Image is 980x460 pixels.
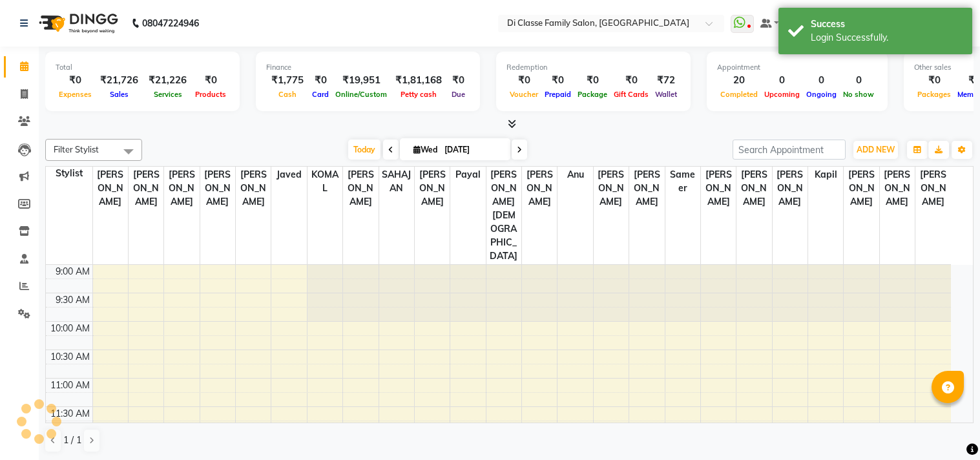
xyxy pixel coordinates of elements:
span: Petty cash [397,90,440,99]
div: ₹0 [192,73,229,88]
div: ₹0 [309,73,332,88]
span: [PERSON_NAME][DEMOGRAPHIC_DATA] [486,167,521,264]
div: ₹0 [574,73,610,88]
img: logo [33,5,121,41]
div: ₹1,81,168 [390,73,447,88]
span: SAHAJAN [379,167,414,196]
div: ₹0 [541,73,574,88]
div: ₹0 [56,73,95,88]
span: [PERSON_NAME] [915,167,951,210]
span: Today [348,140,381,160]
input: Search Appointment [733,140,846,160]
span: [PERSON_NAME] [844,167,879,210]
div: Appointment [717,62,877,73]
span: Due [448,90,468,99]
span: [PERSON_NAME] [129,167,163,210]
span: [PERSON_NAME] [236,167,271,210]
span: [PERSON_NAME] [736,167,771,210]
span: Completed [717,90,761,99]
div: ₹19,951 [332,73,390,88]
div: Success [811,17,963,31]
input: 2025-09-03 [441,140,505,160]
div: 11:00 AM [48,379,92,392]
span: Package [574,90,610,99]
div: 20 [717,73,761,88]
span: Upcoming [761,90,803,99]
span: [PERSON_NAME] [164,167,199,210]
div: 0 [840,73,877,88]
div: Login Successfully. [811,31,963,45]
span: Payal [450,167,485,183]
span: No show [840,90,877,99]
span: [PERSON_NAME] [594,167,629,210]
span: Services [151,90,185,99]
span: Wed [410,145,441,154]
span: [PERSON_NAME] [629,167,664,210]
span: Filter Stylist [54,144,99,154]
span: Online/Custom [332,90,390,99]
span: 1 / 1 [63,434,81,447]
span: Prepaid [541,90,574,99]
div: 11:30 AM [48,407,92,421]
span: Card [309,90,332,99]
span: Packages [914,90,954,99]
div: ₹21,726 [95,73,143,88]
span: [PERSON_NAME] [880,167,915,210]
b: 08047224946 [142,5,199,41]
span: [PERSON_NAME] [200,167,235,210]
span: KOMAL [308,167,342,196]
div: 9:30 AM [53,293,92,307]
span: [PERSON_NAME] [343,167,378,210]
span: [PERSON_NAME] [415,167,450,210]
div: ₹0 [914,73,954,88]
span: Sameer [665,167,700,196]
div: Total [56,62,229,73]
div: ₹0 [447,73,470,88]
div: Redemption [506,62,680,73]
span: Sales [107,90,132,99]
div: Finance [266,62,470,73]
div: Stylist [46,167,92,180]
span: Ongoing [803,90,840,99]
span: Expenses [56,90,95,99]
span: Voucher [506,90,541,99]
span: ADD NEW [857,145,895,154]
span: [PERSON_NAME] [773,167,808,210]
span: kapil [808,167,843,183]
span: Wallet [652,90,680,99]
span: Gift Cards [610,90,652,99]
div: 10:30 AM [48,350,92,364]
span: Cash [275,90,300,99]
span: Anu [558,167,592,183]
div: ₹0 [506,73,541,88]
button: ADD NEW [853,141,898,159]
div: ₹72 [652,73,680,88]
div: 10:00 AM [48,322,92,335]
span: [PERSON_NAME] [522,167,557,210]
div: 0 [761,73,803,88]
span: [PERSON_NAME] [701,167,736,210]
span: [PERSON_NAME] [93,167,128,210]
div: 0 [803,73,840,88]
div: ₹1,775 [266,73,309,88]
span: Javed [271,167,306,183]
div: 9:00 AM [53,265,92,278]
div: ₹21,226 [143,73,192,88]
div: ₹0 [610,73,652,88]
span: Products [192,90,229,99]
